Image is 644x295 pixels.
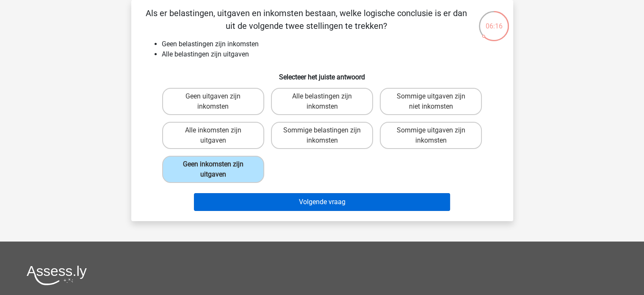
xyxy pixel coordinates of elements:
[27,265,87,285] img: Assessly logo
[194,193,450,211] button: Volgende vraag
[380,88,482,115] label: Sommige uitgaven zijn niet inkomsten
[162,49,500,59] li: Alle belastingen zijn uitgaven
[162,122,264,149] label: Alle inkomsten zijn uitgaven
[478,10,510,31] div: 06:16
[380,122,482,149] label: Sommige uitgaven zijn inkomsten
[162,156,264,183] label: Geen inkomsten zijn uitgaven
[162,88,264,115] label: Geen uitgaven zijn inkomsten
[145,66,500,81] h6: Selecteer het juiste antwoord
[271,88,373,115] label: Alle belastingen zijn inkomsten
[145,7,468,32] p: Als er belastingen, uitgaven en inkomsten bestaan, welke logische conclusie is er dan uit de volg...
[162,39,500,49] li: Geen belastingen zijn inkomsten
[271,122,373,149] label: Sommige belastingen zijn inkomsten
